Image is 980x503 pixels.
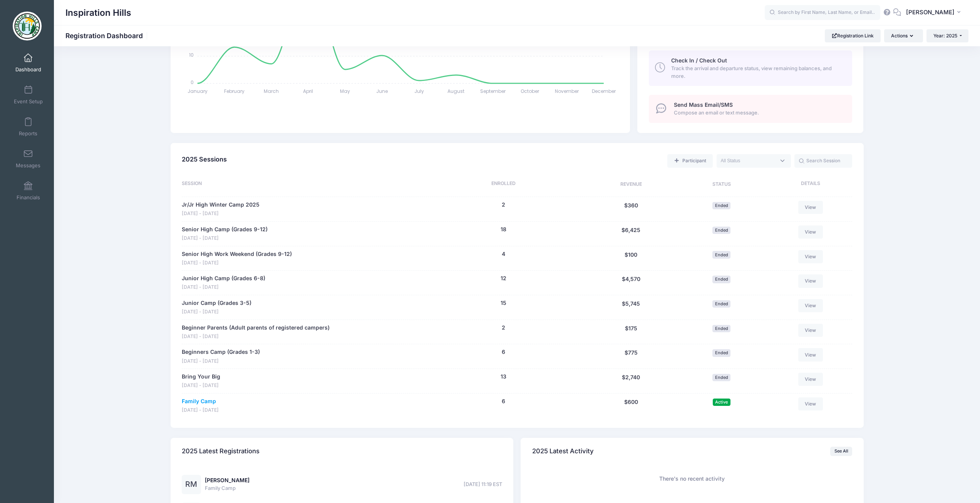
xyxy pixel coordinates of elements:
a: Family Camp [182,397,216,405]
div: $360 [584,201,678,217]
tspan: October [521,88,539,94]
img: Inspiration Hills [13,12,42,40]
span: [PERSON_NAME] [906,8,955,17]
tspan: January [187,88,207,94]
button: 4 [502,250,505,258]
tspan: July [414,88,424,94]
a: Junior Camp (Grades 3-5) [182,299,251,307]
button: 15 [501,299,506,307]
span: Messages [16,162,40,169]
span: Ended [712,276,730,283]
span: [DATE] - [DATE] [182,358,260,365]
span: [DATE] - [DATE] [182,259,292,267]
button: 18 [501,225,506,234]
span: Ended [712,227,730,234]
a: Senior High Camp (Grades 9-12) [182,225,268,234]
span: [DATE] - [DATE] [182,210,260,217]
div: $2,740 [584,373,678,389]
a: See All [830,447,852,456]
input: Search Session [794,154,852,167]
a: Financials [10,177,47,204]
a: View [798,299,823,312]
span: [DATE] - [DATE] [182,333,330,340]
a: Jr/Jr High Winter Camp 2025 [182,201,260,209]
a: View [798,348,823,361]
span: Ended [712,374,730,381]
a: Check In / Check Out Track the arrival and departure status, view remaining balances, and more. [649,50,852,86]
a: View [798,373,823,386]
a: Dashboard [10,49,47,76]
span: Financials [17,194,40,201]
span: Reports [19,130,37,137]
button: 6 [502,348,505,356]
span: Ended [712,325,730,332]
tspan: May [340,88,350,94]
a: Event Setup [10,81,47,108]
tspan: 10 [189,52,193,58]
textarea: Search [721,157,776,164]
a: View [798,250,823,263]
div: $6,425 [584,225,678,242]
a: Beginner Parents (Adult parents of registered campers) [182,324,330,332]
span: Ended [712,251,730,258]
a: Senior High Work Weekend (Grades 9-12) [182,250,292,258]
a: RM [182,481,201,488]
a: View [798,225,823,239]
span: Track the arrival and departure status, view remaining balances, and more. [671,65,843,80]
div: $4,570 [584,274,678,291]
a: Add a new manual registration [667,154,713,167]
div: RM [182,475,201,494]
div: $100 [584,250,678,267]
div: Status [678,180,765,189]
tspan: December [592,88,616,94]
a: Reports [10,113,47,140]
span: Compose an email or text message. [674,109,844,117]
input: Search by First Name, Last Name, or Email... [765,5,880,20]
span: Ended [712,202,730,209]
div: Details [765,180,852,189]
div: $175 [584,324,678,340]
span: [DATE] - [DATE] [182,308,251,316]
div: Session [182,180,423,189]
button: 13 [501,373,506,381]
tspan: 0 [190,79,193,85]
a: View [798,324,823,337]
span: [DATE] - [DATE] [182,382,220,389]
a: Registration Link [825,29,881,42]
span: [DATE] - [DATE] [182,284,265,291]
a: [PERSON_NAME] [205,477,250,483]
tspan: March [264,88,279,94]
button: 12 [501,274,506,283]
h4: 2025 Latest Registrations [182,440,260,462]
button: [PERSON_NAME] [901,4,968,22]
a: View [798,397,823,410]
button: 2 [502,324,505,332]
h1: Registration Dashboard [65,32,149,40]
span: [DATE] - [DATE] [182,235,268,242]
span: Check In / Check Out [671,57,727,64]
span: Ended [712,349,730,357]
tspan: April [303,88,313,94]
a: View [798,274,823,288]
div: Enrolled [423,180,584,189]
span: Send Mass Email/SMS [674,101,733,108]
span: Family Camp [205,484,250,492]
tspan: June [376,88,388,94]
span: Ended [712,300,730,308]
span: [DATE] 11:19 EST [464,481,502,488]
a: Messages [10,145,47,172]
button: 2 [502,201,505,209]
button: Actions [884,29,923,42]
span: Dashboard [15,66,41,73]
tspan: September [480,88,506,94]
a: Beginners Camp (Grades 1-3) [182,348,260,356]
tspan: February [224,88,245,94]
div: $5,745 [584,299,678,316]
span: [DATE] - [DATE] [182,407,219,414]
tspan: August [447,88,464,94]
a: Send Mass Email/SMS Compose an email or text message. [649,95,852,123]
div: $775 [584,348,678,365]
div: Revenue [584,180,678,189]
h4: 2025 Latest Activity [532,440,594,462]
button: Year: 2025 [926,29,968,42]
